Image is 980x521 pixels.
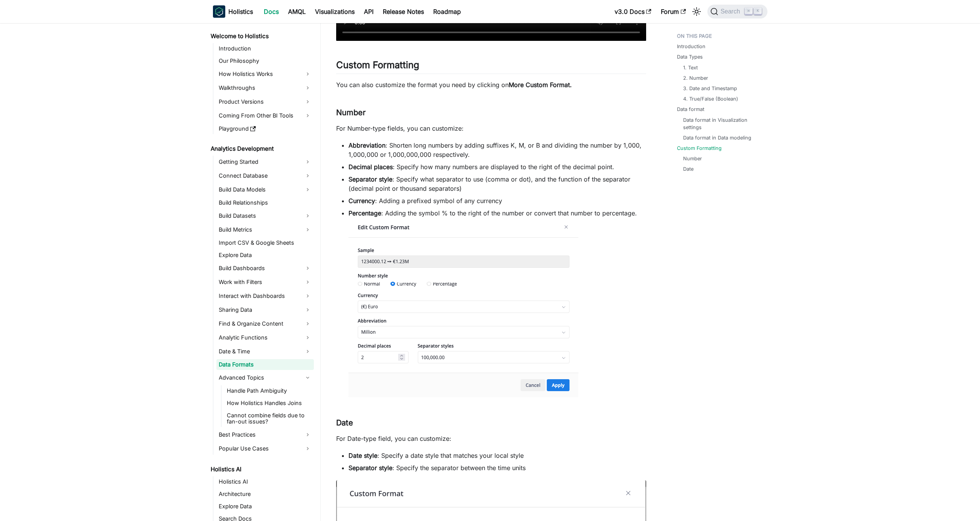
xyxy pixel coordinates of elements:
[228,7,253,16] b: Holistics
[259,5,283,18] a: Docs
[683,64,698,71] a: 1. Text
[216,96,314,108] a: Product Versions
[348,463,646,472] li: : Specify the separator between the time units
[216,109,314,122] a: Coming From Other BI Tools
[348,208,646,400] li: : Adding the symbol % to the right of the number or convert that number to percentage.
[745,8,752,15] kbd: ⌘
[677,145,722,152] a: Custom Formatting
[348,175,392,183] strong: Separator style
[224,385,314,396] a: Handle Path Ambiguity
[348,464,392,472] strong: Separator style
[683,134,751,141] a: Data format in Data modeling
[348,209,381,217] strong: Percentage
[283,5,310,18] a: AMQL
[216,68,314,80] a: How Holistics Works
[378,5,429,18] a: Release Notes
[216,290,314,302] a: Interact with Dashboards
[216,359,314,370] a: Data Formats
[690,5,703,18] button: Switch between dark and light mode (currently light mode)
[216,82,314,94] a: Walkthroughs
[683,155,702,162] a: Number
[656,5,690,18] a: Forum
[216,224,314,236] a: Build Metrics
[348,175,646,193] li: : Specify what separator to use (comma or dot), and the function of the separator (decimal point ...
[348,197,375,205] strong: Currency
[216,123,314,134] a: Playground
[208,143,314,154] a: Analytics Development
[683,116,760,131] a: Data format in Visualization settings
[216,371,314,384] a: Advanced Topics
[336,418,646,428] h3: Date
[216,501,314,512] a: Explore Data
[216,197,314,208] a: Build Relationships
[336,108,646,118] h3: Number
[216,210,314,222] a: Build Datasets
[348,452,377,459] strong: Date style
[216,170,314,182] a: Connect Database
[718,8,745,15] span: Search
[216,183,314,196] a: Build Data Models
[707,5,767,18] button: Search (Command+K)
[429,5,466,18] a: Roadmap
[683,95,738,103] a: 4. True/False (Boolean)
[348,141,385,149] strong: Abbreviation
[216,156,314,168] a: Getting Started
[509,81,572,89] strong: More Custom Format.
[348,162,646,171] li: : Specify how many numbers are displayed to the right of the decimal point.
[216,345,314,358] a: Date & Time
[348,196,646,205] li: : Adding a prefixed symbol of any currency
[677,106,704,113] a: Data format
[216,237,314,248] a: Import CSV & Google Sheets
[336,124,646,133] p: For Number-type fields, you can customize:
[216,331,314,344] a: Analytic Functions
[216,476,314,487] a: Holistics AI
[348,451,646,460] li: : Specify a date style that matches your local style
[205,23,321,521] nav: Docs sidebar
[336,434,646,443] p: For Date-type field, you can customize:
[683,74,708,82] a: 2. Number
[336,80,646,89] p: You can also customize the format you need by clicking on
[216,262,314,274] a: Build Dashboards
[216,276,314,288] a: Work with Filters
[224,410,314,427] a: Cannot combine fields due to fan-out issues?
[216,304,314,316] a: Sharing Data
[310,5,359,18] a: Visualizations
[208,31,314,42] a: Welcome to Holistics
[216,43,314,54] a: Introduction
[348,163,393,171] strong: Decimal places
[359,5,378,18] a: API
[216,55,314,66] a: Our Philosophy
[677,53,703,61] a: Data Types
[213,5,253,18] a: HolisticsHolistics
[216,429,314,441] a: Best Practices
[610,5,656,18] a: v3.0 Docs
[336,59,646,74] h2: Custom Formatting
[216,318,314,330] a: Find & Organize Content
[216,250,314,260] a: Explore Data
[216,442,314,455] a: Popular Use Cases
[224,398,314,408] a: How Holistics Handles Joins
[348,141,646,159] li: : Shorten long numbers by adding suffixes K, M, or B and dividing the number by 1,000, 1,000,000 ...
[216,489,314,499] a: Architecture
[683,85,737,92] a: 3. Date and Timestamp
[213,5,225,18] img: Holistics
[677,43,705,50] a: Introduction
[208,464,314,475] a: Holistics AI
[754,8,762,15] kbd: K
[683,165,694,173] a: Date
